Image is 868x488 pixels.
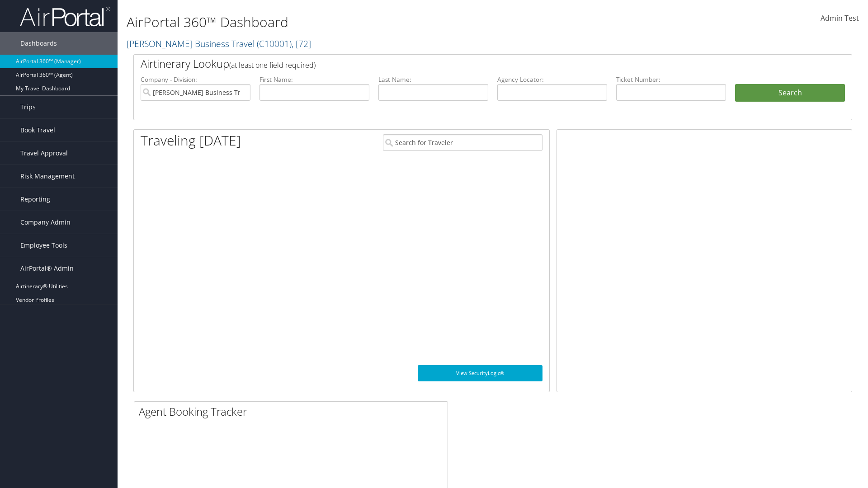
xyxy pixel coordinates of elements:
h2: Airtinerary Lookup [141,56,785,71]
a: [PERSON_NAME] Business Travel [127,38,311,50]
span: Risk Management [20,165,75,188]
span: Employee Tools [20,234,67,257]
a: Admin Test [821,5,859,33]
h1: Traveling [DATE] [141,131,241,150]
span: , [ 72 ] [292,38,311,50]
label: Ticket Number: [616,75,726,84]
span: Book Travel [20,119,55,141]
label: Company - Division: [141,75,250,84]
span: Admin Test [821,13,859,23]
button: Search [735,84,845,102]
span: Travel Approval [20,142,68,164]
span: AirPortal® Admin [20,257,74,280]
span: Reporting [20,188,50,211]
h1: AirPortal 360™ Dashboard [127,13,615,32]
label: Last Name: [378,75,488,84]
span: (at least one field required) [229,60,316,70]
label: First Name: [259,75,369,84]
label: Agency Locator: [497,75,607,84]
h2: Agent Booking Tracker [139,404,448,419]
span: Company Admin [20,211,71,234]
input: Search for Traveler [383,134,542,151]
img: airportal-logo.png [20,6,110,27]
a: View SecurityLogic® [418,365,542,381]
span: Dashboards [20,32,57,55]
span: Trips [20,96,36,118]
span: ( C10001 ) [257,38,292,50]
